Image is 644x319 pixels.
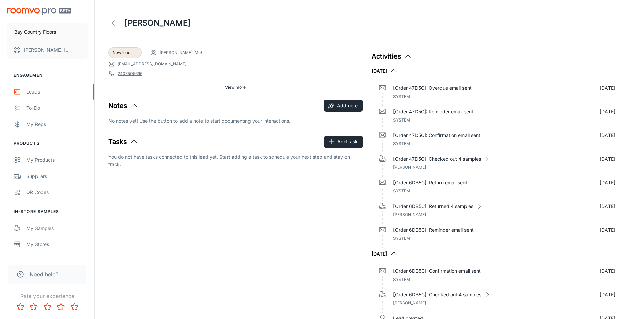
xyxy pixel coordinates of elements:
button: Open menu [193,16,207,30]
h1: [PERSON_NAME] [124,17,191,29]
span: New lead [113,50,130,56]
span: [PERSON_NAME] (Me) [160,50,202,56]
button: Bay Country Floors [7,23,88,41]
button: Rate 2 star [27,300,41,314]
span: System [393,236,410,241]
span: View more [225,84,246,90]
div: My Samples [26,224,88,232]
p: [DATE] [600,179,615,186]
span: System [393,277,410,282]
p: [Order 6DB5C]: Confirmation email sent [393,267,481,275]
div: My Stores [26,241,88,248]
p: [DATE] [600,84,615,92]
p: [Order 47D5C]: Confirmation email sent [393,132,480,139]
p: [Order 6DB5C]: Checked out 4 samples [393,291,481,298]
button: Rate 3 star [41,300,54,314]
p: [Order 47D5C]: Checked out 4 samples [393,155,481,163]
p: [DATE] [600,226,615,234]
button: View more [222,82,248,92]
span: System [393,94,410,99]
p: No notes yet! Use the button to add a note to start documenting your interactions. [108,117,363,125]
button: Notes [108,101,138,111]
div: Leads [26,88,88,96]
button: Tasks [108,137,138,147]
p: [DATE] [600,108,615,115]
span: [PERSON_NAME] [393,300,426,305]
p: You do not have tasks connected to this lead yet. Start adding a task to schedule your next step ... [108,153,363,168]
button: [PERSON_NAME] [PERSON_NAME] [7,41,88,59]
p: [DATE] [600,203,615,210]
p: Rate your experience [5,292,89,300]
button: Add task [324,136,363,148]
span: Need help? [30,270,58,278]
p: [DATE] [600,155,615,163]
button: Add note [324,100,363,112]
img: Roomvo PRO Beta [7,8,71,15]
button: Rate 1 star [14,300,27,314]
div: To-do [26,104,88,112]
p: [PERSON_NAME] [PERSON_NAME] [24,46,71,54]
p: [DATE] [600,132,615,139]
p: [Order 47D5C]: Reminder email sent [393,108,473,115]
button: Rate 5 star [68,300,81,314]
div: Suppliers [26,172,88,180]
p: [DATE] [600,291,615,298]
p: [DATE] [600,267,615,275]
div: My Reps [26,121,88,128]
span: [PERSON_NAME] [393,165,426,170]
span: [PERSON_NAME] [393,212,426,217]
span: System [393,141,410,146]
button: [DATE] [372,250,398,258]
button: [DATE] [372,67,398,75]
a: 2407505696 [118,71,142,77]
p: Bay Country Floors [14,28,56,36]
p: [Order 6DB5C]: Return email sent [393,179,467,186]
a: [EMAIL_ADDRESS][DOMAIN_NAME] [118,61,186,67]
button: Rate 4 star [54,300,68,314]
div: New lead [108,47,142,58]
p: [Order 47D5C]: Overdue email sent [393,84,472,92]
p: [Order 6DB5C]: Reminder email sent [393,226,474,234]
span: System [393,117,410,123]
div: My Products [26,156,88,164]
p: [Order 6DB5C]: Returned 4 samples [393,203,473,210]
span: System [393,188,410,193]
button: Activities [372,51,412,61]
div: QR Codes [26,189,88,196]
